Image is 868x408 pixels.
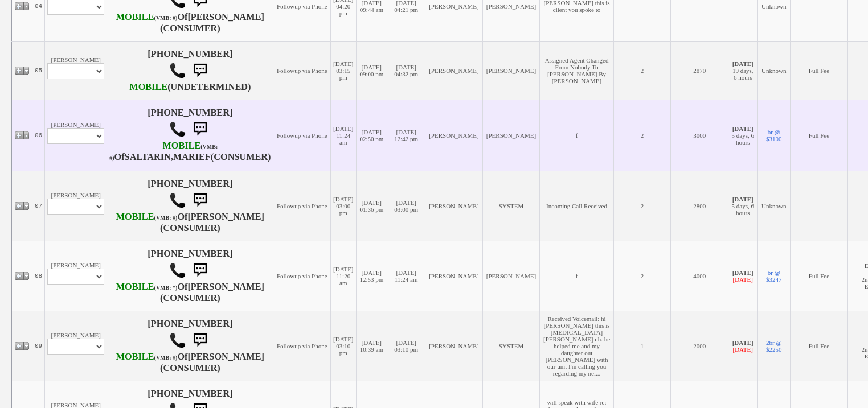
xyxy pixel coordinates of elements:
[109,49,271,92] h4: [PHONE_NUMBER] (UNDETERMINED)
[331,171,356,241] td: [DATE] 03:00 pm
[187,212,264,222] b: [PERSON_NAME]
[356,311,387,381] td: [DATE] 10:39 am
[109,108,271,163] h4: [PHONE_NUMBER] Of (CONSUMER)
[482,241,540,311] td: [PERSON_NAME]
[273,311,331,381] td: Followup via Phone
[671,171,728,241] td: 2800
[273,171,331,241] td: Followup via Phone
[540,100,613,171] td: f
[45,241,107,311] td: [PERSON_NAME]
[758,171,791,241] td: Unknown
[791,100,848,171] td: Full Fee
[356,100,387,171] td: [DATE] 02:50 pm
[728,100,758,171] td: 5 days, 6 hours
[189,259,211,282] img: sms.png
[671,100,728,171] td: 3000
[791,241,848,311] td: Full Fee
[45,171,107,241] td: [PERSON_NAME]
[331,241,356,311] td: [DATE] 11:20 am
[540,311,613,381] td: Received Voicemail: hi [PERSON_NAME] this is [MEDICAL_DATA][PERSON_NAME] uh. he helped me and my ...
[189,59,211,82] img: sms.png
[154,215,178,221] font: (VMB: #)
[116,12,154,22] font: MOBILE
[116,12,178,22] b: T-Mobile USA, Inc.
[387,311,425,381] td: [DATE] 03:10 pm
[387,100,425,171] td: [DATE] 12:42 pm
[154,355,178,361] font: (VMB: #)
[482,311,540,381] td: SYSTEM
[45,41,107,100] td: [PERSON_NAME]
[162,141,200,151] font: MOBILE
[732,339,754,346] b: [DATE]
[791,41,848,100] td: Full Fee
[116,212,154,222] font: MOBILE
[32,241,45,311] td: 08
[356,171,387,241] td: [DATE] 01:36 pm
[728,41,758,100] td: 19 days, 6 hours
[387,171,425,241] td: [DATE] 03:00 pm
[109,249,271,303] h4: [PHONE_NUMBER] Of (CONSUMER)
[425,100,483,171] td: [PERSON_NAME]
[387,241,425,311] td: [DATE] 11:24 am
[116,352,154,362] font: MOBILE
[671,41,728,100] td: 2870
[189,118,211,141] img: sms.png
[758,41,791,100] td: Unknown
[613,41,671,100] td: 2
[273,100,331,171] td: Followup via Phone
[766,129,782,142] a: br @ $3100
[732,269,754,276] b: [DATE]
[791,311,848,381] td: Full Fee
[45,311,107,381] td: [PERSON_NAME]
[116,352,178,362] b: T-Mobile USA, Inc. (form. Metro PCS, Inc.)
[154,285,178,291] font: (VMB: *)
[169,121,186,138] img: call.png
[273,41,331,100] td: Followup via Phone
[671,311,728,381] td: 2000
[129,82,167,92] b: Dish Wireless, LLC
[425,311,483,381] td: [PERSON_NAME]
[733,346,753,353] font: [DATE]
[32,41,45,100] td: 05
[766,339,782,353] a: 2br @ $2250
[356,41,387,100] td: [DATE] 09:00 pm
[540,241,613,311] td: f
[540,171,613,241] td: Incoming Call Received
[109,319,271,373] h4: [PHONE_NUMBER] Of (CONSUMER)
[189,329,211,352] img: sms.png
[32,100,45,171] td: 06
[187,282,264,292] b: [PERSON_NAME]
[129,82,167,92] font: MOBILE
[733,276,753,283] font: [DATE]
[482,171,540,241] td: SYSTEM
[732,125,754,132] b: [DATE]
[169,62,186,79] img: call.png
[273,241,331,311] td: Followup via Phone
[125,152,211,162] b: SALTARIN,MARIEF
[425,41,483,100] td: [PERSON_NAME]
[154,15,178,21] font: (VMB: #)
[189,189,211,212] img: sms.png
[425,241,483,311] td: [PERSON_NAME]
[482,100,540,171] td: [PERSON_NAME]
[732,196,754,203] b: [DATE]
[425,171,483,241] td: [PERSON_NAME]
[109,179,271,233] h4: [PHONE_NUMBER] Of (CONSUMER)
[356,241,387,311] td: [DATE] 12:53 pm
[169,332,186,349] img: call.png
[187,12,264,22] b: [PERSON_NAME]
[116,212,178,222] b: T-Mobile USA, Inc.
[331,311,356,381] td: [DATE] 03:10 pm
[109,143,218,161] font: (VMB: #)
[116,282,154,292] font: MOBILE
[540,41,613,100] td: Assigned Agent Changed From Nobody To [PERSON_NAME] By [PERSON_NAME]
[613,100,671,171] td: 2
[728,171,758,241] td: 5 days, 6 hours
[116,282,178,292] b: Verizon Wireless
[331,41,356,100] td: [DATE] 03:15 pm
[169,262,186,279] img: call.png
[671,241,728,311] td: 4000
[732,60,754,67] b: [DATE]
[331,100,356,171] td: [DATE] 11:24 am
[32,171,45,241] td: 07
